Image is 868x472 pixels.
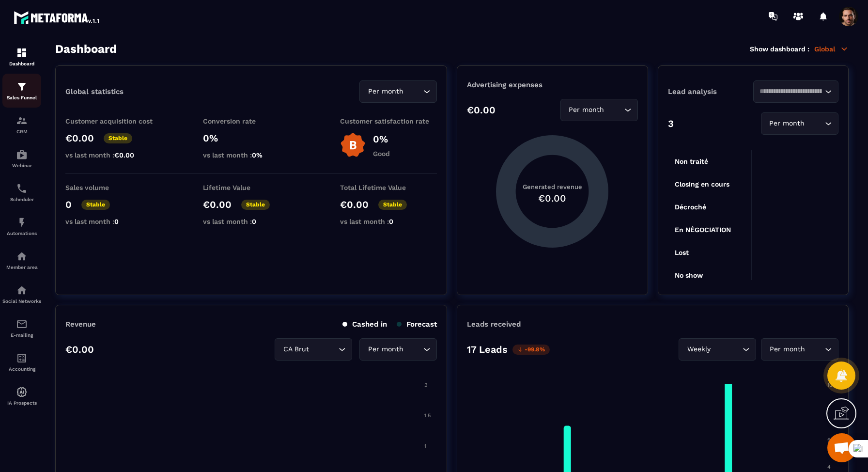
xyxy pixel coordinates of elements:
[65,87,124,96] p: Global statistics
[2,277,41,311] a: social-networksocial-networkSocial Networks
[405,344,421,355] input: Search for option
[203,117,300,125] p: Conversion rate
[340,184,437,191] p: Total Lifetime Value
[2,40,41,74] a: formationformationDashboard
[359,338,437,361] div: Search for option
[16,352,28,364] img: accountant
[713,344,740,355] input: Search for option
[65,320,96,329] p: Revenue
[2,265,41,270] p: Member area
[467,320,521,329] p: Leads received
[761,338,838,361] div: Search for option
[16,81,28,93] img: formation
[560,99,638,121] div: Search for option
[761,112,838,135] div: Search for option
[512,345,550,355] p: -99.8%
[467,104,496,116] p: €0.00
[65,184,162,191] p: Sales volume
[14,9,101,26] img: logo
[827,433,856,462] a: Mở cuộc trò chuyện
[424,382,427,388] tspan: 2
[104,133,132,143] p: Stable
[252,218,256,225] span: 0
[16,318,28,330] img: email
[16,183,28,194] img: scheduler
[281,344,311,355] span: CA Brut
[16,386,28,398] img: automations
[373,133,390,145] p: 0%
[2,175,41,209] a: schedulerschedulerScheduler
[252,151,263,159] span: 0%
[55,42,117,56] h3: Dashboard
[759,86,822,97] input: Search for option
[114,151,134,159] span: €0.00
[65,199,72,210] p: 0
[65,344,94,355] p: €0.00
[81,200,110,210] p: Stable
[668,87,753,96] p: Lead analysis
[2,209,41,243] a: automationsautomationsAutomations
[65,117,162,125] p: Customer acquisition cost
[114,218,119,225] span: 0
[675,157,708,165] tspan: Non traité
[311,344,336,355] input: Search for option
[2,197,41,202] p: Scheduler
[203,151,300,159] p: vs last month :
[814,45,849,53] p: Global
[675,203,706,211] tspan: Décroché
[340,117,437,125] p: Customer satisfaction rate
[359,80,437,103] div: Search for option
[2,366,41,372] p: Accounting
[373,150,390,157] p: Good
[366,86,405,97] span: Per month
[65,132,94,144] p: €0.00
[203,184,300,191] p: Lifetime Value
[16,284,28,296] img: social-network
[567,105,606,115] span: Per month
[340,132,366,158] img: b-badge-o.b3b20ee6.svg
[65,218,162,225] p: vs last month :
[679,338,756,361] div: Search for option
[668,118,674,129] p: 3
[2,400,41,406] p: IA Prospects
[767,344,807,355] span: Per month
[807,344,822,355] input: Search for option
[467,80,637,89] p: Advertising expenses
[397,320,437,329] p: Forecast
[340,218,437,225] p: vs last month :
[2,299,41,304] p: Social Networks
[2,243,41,277] a: automationsautomationsMember area
[2,95,41,100] p: Sales Funnel
[2,231,41,236] p: Automations
[378,200,407,210] p: Stable
[750,45,809,53] p: Show dashboard :
[606,105,622,115] input: Search for option
[16,251,28,262] img: automations
[675,180,729,189] tspan: Closing en cours
[366,344,405,355] span: Per month
[2,163,41,168] p: Webinar
[405,86,421,97] input: Search for option
[275,338,352,361] div: Search for option
[203,199,232,210] p: €0.00
[16,217,28,228] img: automations
[424,443,426,449] tspan: 1
[342,320,387,329] p: Cashed in
[467,344,508,355] p: 17 Leads
[2,332,41,338] p: E-mailing
[65,151,162,159] p: vs last month :
[16,115,28,126] img: formation
[424,412,431,419] tspan: 1.5
[2,311,41,345] a: emailemailE-mailing
[203,218,300,225] p: vs last month :
[2,129,41,134] p: CRM
[827,437,831,443] tspan: 6
[2,61,41,66] p: Dashboard
[203,132,300,144] p: 0%
[767,118,807,129] span: Per month
[685,344,713,355] span: Weekly
[827,464,831,470] tspan: 4
[2,74,41,108] a: formationformationSales Funnel
[16,149,28,160] img: automations
[807,118,822,129] input: Search for option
